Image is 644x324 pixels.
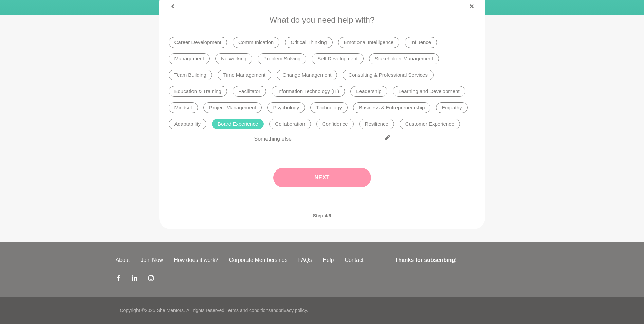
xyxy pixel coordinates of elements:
a: LinkedIn [132,275,137,283]
a: Terms and conditions [226,308,271,313]
p: All rights reserved. and . [186,307,308,314]
a: Join Now [135,256,168,264]
button: Next [273,168,371,187]
a: Facebook [116,275,121,283]
h4: Thanks for subscribing! [395,256,524,264]
span: Step 4/6 [305,205,339,226]
a: Instagram [148,275,154,283]
a: Corporate Memberships [224,256,293,264]
p: What do you need help with? [169,14,476,26]
a: About [110,256,135,264]
a: Help [317,256,339,264]
a: FAQs [293,256,317,264]
a: Contact [339,256,369,264]
p: Copyright © 2025 She Mentors . [120,307,185,314]
input: Something else [254,129,390,146]
a: privacy policy [279,308,307,313]
a: How does it work? [168,256,224,264]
